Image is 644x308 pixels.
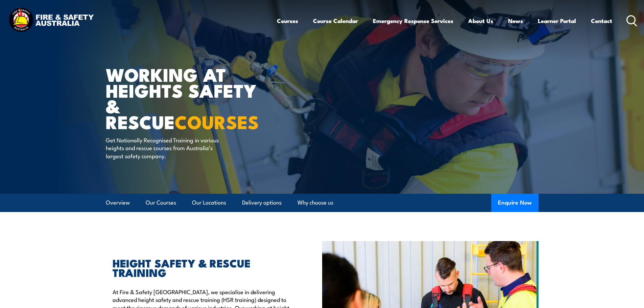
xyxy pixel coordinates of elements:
a: Contact [591,12,612,30]
h1: WORKING AT HEIGHTS SAFETY & RESCUE [106,66,273,129]
a: News [508,12,523,30]
p: Get Nationally Recognised Training in various heights and rescue courses from Australia’s largest... [106,136,229,160]
a: Delivery options [242,194,282,212]
a: Our Locations [192,194,226,212]
a: Our Courses [146,194,176,212]
a: Learner Portal [538,12,576,30]
a: Overview [106,194,130,212]
a: Why choose us [297,194,333,212]
a: About Us [468,12,493,30]
button: Enquire Now [491,194,539,212]
a: Emergency Response Services [373,12,453,30]
a: Courses [277,12,298,30]
a: Course Calendar [313,12,358,30]
strong: COURSES [175,107,259,135]
h2: HEIGHT SAFETY & RESCUE TRAINING [113,258,291,277]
